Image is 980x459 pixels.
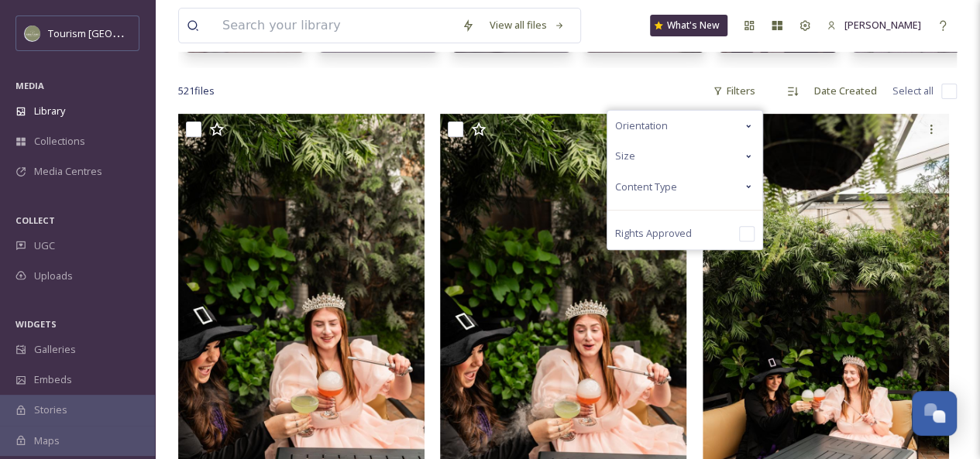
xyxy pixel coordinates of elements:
[48,26,187,40] span: Tourism [GEOGRAPHIC_DATA]
[34,269,73,283] span: Uploads
[819,10,929,40] a: [PERSON_NAME]
[615,180,677,194] span: Content Type
[844,18,921,32] span: [PERSON_NAME]
[34,402,67,417] span: Stories
[34,164,102,179] span: Media Centres
[34,238,55,253] span: UGC
[15,214,55,226] span: COLLECT
[615,118,668,133] span: Orientation
[34,104,65,118] span: Library
[912,391,957,436] button: Open Chat
[615,226,692,241] span: Rights Approved
[15,80,44,91] span: MEDIA
[892,84,934,98] span: Select all
[705,76,763,106] div: Filters
[25,26,40,41] img: Abbotsford_Snapsea.png
[806,76,885,106] div: Date Created
[178,84,215,98] span: 521 file s
[215,9,454,43] input: Search your library
[650,15,727,36] a: What's New
[34,433,60,448] span: Maps
[34,372,72,387] span: Embeds
[34,342,76,357] span: Galleries
[615,149,635,163] span: Size
[34,134,85,149] span: Collections
[15,318,57,330] span: WIDGETS
[482,10,573,40] a: View all files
